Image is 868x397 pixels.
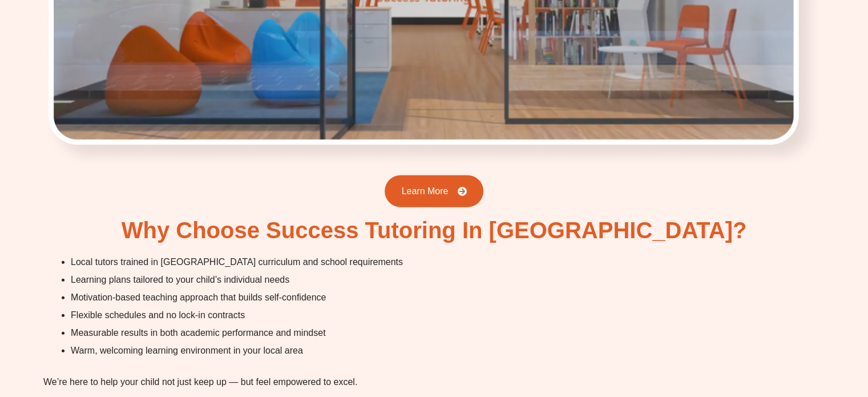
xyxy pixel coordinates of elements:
[71,346,303,355] span: Warm, welcoming learning environment in your local area
[71,292,326,302] span: Motivation-based teaching approach that builds self-confidence
[71,328,325,338] span: Measurable results in both academic performance and mindset
[71,257,403,267] span: Local tutors trained in [GEOGRAPHIC_DATA] curriculum and school requirements
[71,275,289,284] span: Learning plans tailored to your child’s individual needs
[43,377,357,387] span: We’re here to help your child not just keep up — but feel empowered to excel.
[71,310,245,320] span: Flexible schedules and no lock-in contracts
[678,268,868,397] iframe: Chat Widget
[385,175,484,207] a: Learn More
[43,219,825,242] h2: Why Choose Success Tutoring in [GEOGRAPHIC_DATA]?
[402,187,449,196] span: Learn More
